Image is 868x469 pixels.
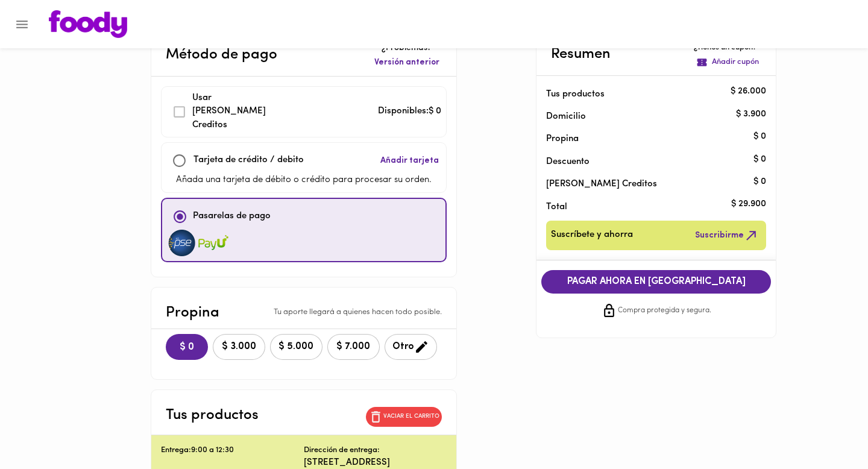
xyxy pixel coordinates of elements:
p: Tus productos [166,404,259,426]
p: $ 3.900 [736,108,766,121]
p: Tu aporte llegará a quienes hacen todo posible. [274,307,442,318]
button: Versión anterior [372,54,442,71]
span: Añadir tarjeta [380,155,439,167]
p: ¿Problemas? [372,42,442,54]
button: Suscribirme [693,225,761,245]
span: Suscribirme [695,228,759,243]
span: Suscríbete y ahorra [551,228,633,243]
p: Vaciar el carrito [383,412,439,421]
p: Tarjeta de crédito / debito [193,154,304,168]
p: Resumen [551,43,611,65]
button: Añadir tarjeta [378,148,441,174]
span: $ 0 [175,342,198,353]
button: Añadir cupón [694,54,761,71]
p: Entrega: 9:00 a 12:30 [161,445,304,456]
button: $ 3.000 [213,334,265,360]
button: Otro [385,334,437,360]
span: $ 7.000 [335,341,372,353]
span: $ 3.000 [221,341,257,353]
p: Total [546,201,747,213]
p: $ 0 [753,175,766,188]
p: $ 26.000 [731,86,766,98]
img: visa [167,230,197,256]
p: Tus productos [546,88,747,101]
button: Menu [7,10,37,39]
p: Disponibles: $ 0 [378,105,441,119]
span: Otro [392,339,429,354]
p: Añada una tarjeta de débito o crédito para procesar su orden. [176,174,432,187]
button: Vaciar el carrito [366,407,442,427]
p: Propina [166,302,219,324]
button: $ 7.000 [327,334,380,360]
p: $ 0 [753,153,766,166]
p: Pasarelas de pago [193,210,271,224]
p: Domicilio [546,110,586,123]
button: PAGAR AHORA EN [GEOGRAPHIC_DATA] [541,270,772,294]
p: Propina [546,133,747,145]
p: Método de pago [166,44,277,66]
p: Descuento [546,156,590,168]
p: $ 29.900 [731,198,766,211]
p: Dirección de entrega: [304,445,380,456]
p: [STREET_ADDRESS] [304,456,447,469]
span: Compra protegida y segura. [618,305,711,317]
p: $ 0 [753,130,766,143]
img: visa [198,230,228,256]
span: $ 5.000 [278,341,315,353]
p: [PERSON_NAME] Creditos [546,178,747,190]
iframe: Messagebird Livechat Widget [798,399,856,457]
span: Versión anterior [374,57,439,69]
img: logo.png [49,10,127,38]
span: PAGAR AHORA EN [GEOGRAPHIC_DATA] [553,276,759,288]
button: $ 5.000 [270,334,322,360]
p: Añadir cupón [712,57,759,68]
p: Usar [PERSON_NAME] Creditos [192,92,276,133]
button: $ 0 [166,334,208,360]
